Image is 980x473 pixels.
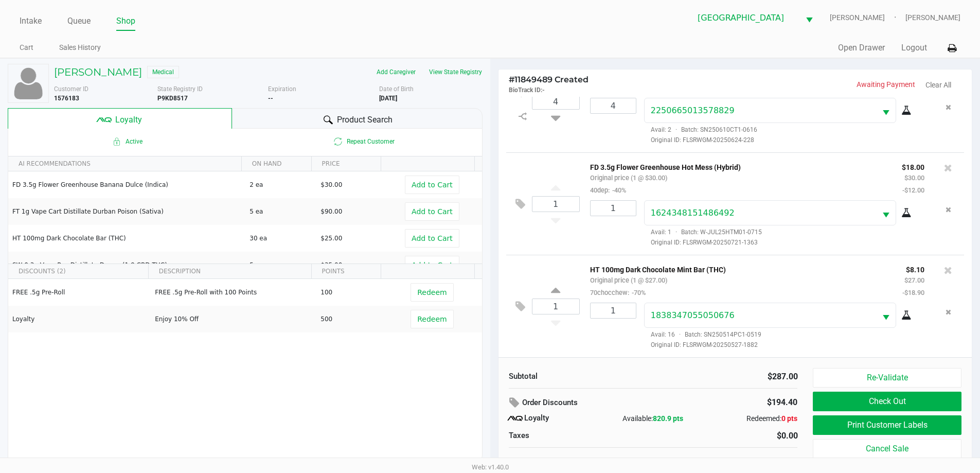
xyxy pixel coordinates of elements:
[405,256,459,274] button: Add to Cart
[8,264,482,434] div: Data table
[651,106,735,115] span: 2250665013578829
[661,371,798,383] div: $287.00
[311,156,381,171] th: PRICE
[157,95,188,102] b: P9KD8517
[337,114,393,126] span: Product Search
[941,303,955,322] button: Remove the package from the orderLine
[320,261,342,269] span: $35.00
[799,6,819,30] button: Select
[20,14,42,28] a: Intake
[629,289,646,296] span: -70%
[838,42,885,54] button: Open Drawer
[316,279,387,306] td: 100
[8,198,245,225] td: FT 1g Vape Cart Distillate Durban Poison (Sativa)
[590,161,886,171] p: FD 3.5g Flower Greenhouse Hot Mess (Hybrid)
[268,95,273,102] b: --
[268,85,296,93] span: Expiration
[813,415,961,435] button: Print Customer Labels
[412,234,453,242] span: Add to Cart
[644,340,924,349] span: Original ID: FLSRWGM-20250527-1882
[509,430,646,442] div: Taxes
[379,95,397,102] b: [DATE]
[405,202,459,221] button: Add to Cart
[115,114,142,126] span: Loyalty
[698,12,793,24] span: [GEOGRAPHIC_DATA]
[320,181,342,188] span: $30.00
[661,430,798,442] div: $0.00
[147,66,179,78] span: Medical
[813,368,961,388] button: Re-Validate
[245,225,316,252] td: 30 ea
[711,394,797,411] div: $194.40
[644,238,924,247] span: Original ID: FLSRWGM-20250721-1363
[509,412,605,425] div: Loyalty
[150,306,316,332] td: Enjoy 10% Off
[111,135,123,148] inline-svg: Active loyalty member
[605,413,701,424] div: Available:
[241,156,311,171] th: ON HAND
[653,414,683,423] span: 820.9 pts
[902,289,924,296] small: -$18.90
[59,41,101,54] a: Sales History
[671,229,681,236] span: ·
[902,186,924,194] small: -$12.00
[8,171,245,198] td: FD 3.5g Flower Greenhouse Banana Dulce (Indica)
[941,200,955,219] button: Remove the package from the orderLine
[590,276,667,284] small: Original price (1 @ $27.00)
[941,98,955,117] button: Remove the package from the orderLine
[245,135,482,148] span: Repeat Customer
[644,331,761,338] span: Avail: 16 Batch: SN250514PC1-0519
[509,456,691,472] div: Total
[411,283,453,302] button: Redeem
[590,174,667,182] small: Original price (1 @ $30.00)
[316,306,387,332] td: 500
[902,161,924,171] p: $18.00
[412,261,453,269] span: Add to Cart
[320,235,342,242] span: $25.00
[472,463,509,471] span: Web: v1.40.0
[509,86,542,94] span: BioTrack ID:
[8,135,245,148] span: Active
[379,85,414,93] span: Date of Birth
[901,42,927,54] button: Logout
[116,14,135,28] a: Shop
[245,252,316,278] td: 5 ea
[644,126,757,133] span: Avail: 2 Batch: SN250610CT1-0616
[422,64,483,80] button: View State Registry
[644,135,924,145] span: Original ID: FLSRWGM-20250624-228
[542,86,545,94] span: -
[757,456,797,472] div: $92.60
[876,98,896,122] button: Select
[148,264,311,279] th: DESCRIPTION
[8,156,482,264] div: Data table
[245,198,316,225] td: 5 ea
[54,95,79,102] b: 1576183
[417,288,447,296] span: Redeem
[54,66,142,78] h5: [PERSON_NAME]
[8,264,148,279] th: DISCOUNTS (2)
[644,229,762,236] span: Avail: 1 Batch: W-JUL25HTM01-0715
[8,252,245,278] td: SW 0.3g Vape Pen Distillate Dream (1:9 CBD:THC)
[54,85,88,93] span: Customer ID
[509,371,646,382] div: Subtotal
[830,12,905,23] span: [PERSON_NAME]
[701,413,797,424] div: Redeemed:
[245,171,316,198] td: 2 ea
[417,315,447,323] span: Redeem
[902,263,924,274] p: $8.10
[509,75,514,84] span: #
[514,110,532,123] inline-svg: Split item qty to new line
[8,279,150,306] td: FREE .5g Pre-Roll
[590,263,887,274] p: HT 100mg Dark Chocolate Mint Bar (THC)
[150,279,316,306] td: FREE .5g Pre-Roll with 100 Points
[332,135,344,148] inline-svg: Is repeat customer
[651,310,735,320] span: 1838347055050676
[671,126,681,133] span: ·
[412,207,453,216] span: Add to Cart
[876,201,896,225] button: Select
[905,12,960,23] span: [PERSON_NAME]
[311,264,381,279] th: POINTS
[610,186,626,194] span: -40%
[904,174,924,182] small: $30.00
[813,439,961,459] button: Cancel Sale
